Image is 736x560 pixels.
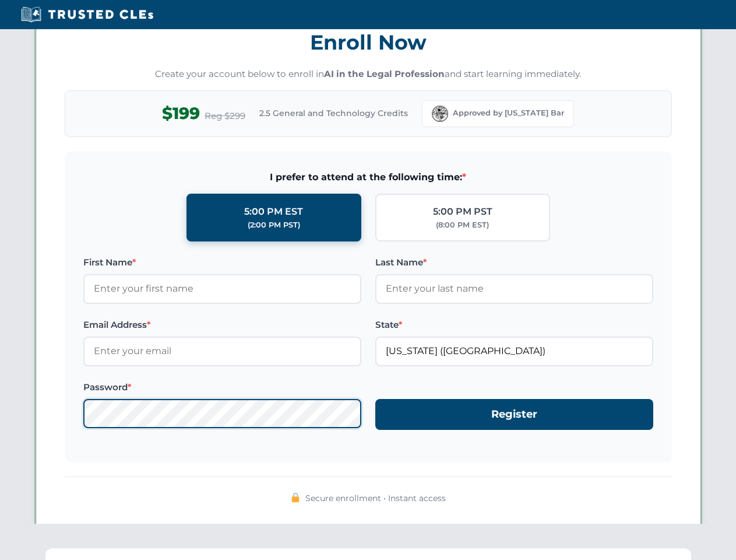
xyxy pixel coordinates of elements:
[375,256,653,269] label: Last Name
[291,493,300,502] img: 🔒
[83,274,361,303] input: Enter your first name
[83,318,361,332] label: Email Address
[375,318,653,332] label: State
[17,6,157,23] img: Trusted CLEs
[83,170,653,185] span: I prefer to attend at the following time:
[433,204,492,219] div: 5:00 PM PST
[324,68,445,79] strong: AI in the Legal Profession
[244,204,303,219] div: 5:00 PM EST
[248,219,300,231] div: (2:00 PM PST)
[375,274,653,303] input: Enter your last name
[83,380,361,394] label: Password
[162,100,200,127] span: $199
[375,337,653,366] input: Florida (FL)
[83,256,361,269] label: First Name
[65,24,672,61] h3: Enroll Now
[205,109,245,123] span: Reg $299
[375,399,653,430] button: Register
[65,68,672,81] p: Create your account below to enroll in and start learning immediately.
[436,219,489,231] div: (8:00 PM EST)
[453,107,564,119] span: Approved by [US_STATE] Bar
[83,337,361,366] input: Enter your email
[259,107,408,120] span: 2.5 General and Technology Credits
[432,106,448,122] img: Florida Bar
[305,492,446,505] span: Secure enrollment • Instant access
